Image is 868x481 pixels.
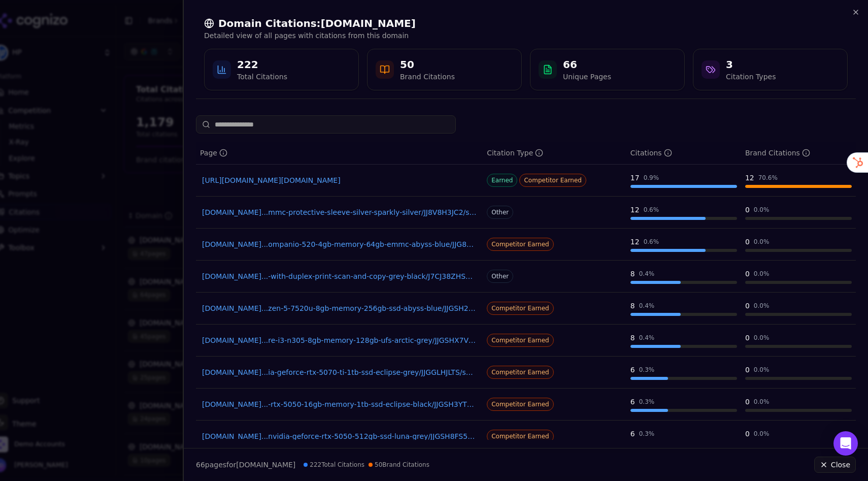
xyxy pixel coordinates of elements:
div: 0.3 % [639,398,655,406]
span: Competitor Earned [487,302,554,315]
a: [DOMAIN_NAME]...nvidia-geforce-rtx-5050-512gb-ssd-luna-grey/JJGSH8FS59/sku/6617094 [202,431,477,441]
a: [URL][DOMAIN_NAME][DOMAIN_NAME] [202,175,477,185]
div: 8 [630,301,635,311]
span: Other [487,206,513,219]
span: 66 [196,461,205,469]
span: [DOMAIN_NAME] [236,461,295,469]
div: Citations [630,148,672,158]
th: brandCitationCount [741,142,856,165]
div: 8 [630,333,635,343]
h2: Domain Citations: [DOMAIN_NAME] [204,16,848,30]
div: 0.0 % [754,238,770,246]
div: 0 [745,301,750,311]
div: 0.0 % [754,430,770,438]
div: 0.6 % [644,238,659,246]
div: 0.0 % [754,206,770,214]
div: Citation Types [726,72,776,82]
div: Citation Type [487,148,543,158]
div: 0 [745,333,750,343]
span: Competitor Earned [487,334,554,347]
div: Brand Citations [745,148,810,158]
div: 0.3 % [639,430,655,438]
div: 12 [630,237,640,247]
div: 6 [630,397,635,407]
th: citationTypes [483,142,626,165]
span: Other [487,270,513,283]
span: 222 Total Citations [304,461,364,469]
div: 0.4 % [639,334,655,342]
div: Unique Pages [563,72,611,82]
div: 17 [630,173,640,183]
div: 66 [563,57,611,72]
div: 0 [745,397,750,407]
div: 0.0 % [754,366,770,374]
span: Competitor Earned [487,238,554,251]
div: 0.0 % [754,270,770,278]
a: [DOMAIN_NAME]...zen-5-7520u-8gb-memory-256gb-ssd-abyss-blue/JJGSH2KK8P/sku/6610894 [202,303,477,313]
button: Close [814,457,856,473]
div: 70.6 % [758,174,778,182]
div: 0 [745,237,750,247]
div: 50 [400,57,455,72]
div: 0.0 % [754,334,770,342]
div: 0.6 % [644,206,659,214]
div: 0.4 % [639,270,655,278]
div: Brand Citations [400,72,455,82]
div: 0.4 % [639,302,655,310]
p: page s for [196,460,295,470]
div: 3 [726,57,776,72]
div: 0 [745,365,750,375]
div: 6 [630,429,635,439]
div: Total Citations [237,72,287,82]
div: 12 [630,205,640,215]
span: Competitor Earned [487,398,554,411]
th: page [196,142,483,165]
span: Competitor Earned [487,430,554,443]
div: 0 [745,269,750,279]
a: [DOMAIN_NAME]...mmc-protective-sleeve-silver-sparkly-silver/JJ8V8H3JC2/sku/6614950 [202,207,477,217]
span: Competitor Earned [519,174,586,187]
span: Competitor Earned [487,366,554,379]
div: 6 [630,365,635,375]
p: Detailed view of all pages with citations from this domain [204,30,848,41]
span: 50 Brand Citations [369,461,429,469]
div: 0.9 % [644,174,659,182]
div: 8 [630,269,635,279]
div: 0.0 % [754,398,770,406]
div: 0 [745,205,750,215]
a: [DOMAIN_NAME]...-with-duplex-print-scan-and-copy-grey-black/J7CJ38ZHS3/sku/6589902 [202,271,477,281]
div: 0 [745,429,750,439]
a: [DOMAIN_NAME]...-rtx-5050-16gb-memory-1tb-ssd-eclipse-black/JJGSH3YTQ7/sku/6619245 [202,399,477,409]
a: [DOMAIN_NAME]...ompanio-520-4gb-memory-64gb-emmc-abyss-blue/JJG8CHVGY6/sku/6531742 [202,239,477,249]
div: 0.0 % [754,302,770,310]
th: totalCitationCount [626,142,741,165]
span: Earned [487,174,517,187]
a: [DOMAIN_NAME]...ia-geforce-rtx-5070-ti-1tb-ssd-eclipse-grey/JJGGLHJLTS/sku/6613956 [202,367,477,377]
a: [DOMAIN_NAME]...re-i3-n305-8gb-memory-128gb-ufs-arctic-grey/JJGSHX7VWQ/sku/6610891 [202,335,477,345]
div: Page [200,148,227,158]
div: 0.3 % [639,366,655,374]
div: 222 [237,57,287,72]
div: 12 [745,173,754,183]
